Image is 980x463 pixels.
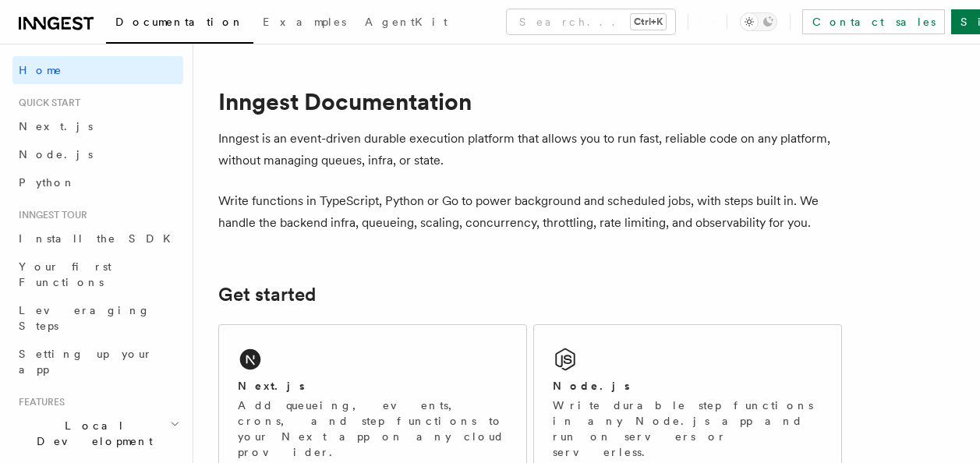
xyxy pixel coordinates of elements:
[12,224,183,253] a: Install the SDK
[12,253,183,296] a: Your first Functions
[802,9,945,34] a: Contact sales
[218,190,842,234] p: Write functions in TypeScript, Python or Go to power background and scheduled jobs, with steps bu...
[12,140,183,168] a: Node.js
[218,87,842,115] h1: Inngest Documentation
[12,340,183,383] a: Setting up your app
[238,378,305,394] h2: Next.js
[19,62,62,78] span: Home
[356,5,457,42] a: AgentKit
[12,396,65,408] span: Features
[19,120,93,133] span: Next.js
[12,209,87,221] span: Inngest tour
[19,304,150,332] span: Leveraging Steps
[507,9,675,34] button: Search...Ctrl+K
[115,16,244,28] span: Documentation
[12,168,183,196] a: Python
[12,418,170,449] span: Local Development
[12,112,183,140] a: Next.js
[553,378,630,394] h2: Node.js
[238,398,508,460] p: Add queueing, events, crons, and step functions to your Next app on any cloud provider.
[631,14,666,30] kbd: Ctrl+K
[263,16,346,28] span: Examples
[218,128,842,171] p: Inngest is an event-driven durable execution platform that allows you to run fast, reliable code ...
[12,97,80,109] span: Quick start
[740,12,777,31] button: Toggle dark mode
[19,348,153,376] span: Setting up your app
[218,284,316,306] a: Get started
[106,5,253,44] a: Documentation
[19,260,111,288] span: Your first Functions
[19,232,180,245] span: Install the SDK
[365,16,448,28] span: AgentKit
[253,5,356,42] a: Examples
[19,176,76,189] span: Python
[553,398,823,460] p: Write durable step functions in any Node.js app and run on servers or serverless.
[12,412,183,455] button: Local Development
[12,56,183,84] a: Home
[12,296,183,340] a: Leveraging Steps
[19,148,93,161] span: Node.js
